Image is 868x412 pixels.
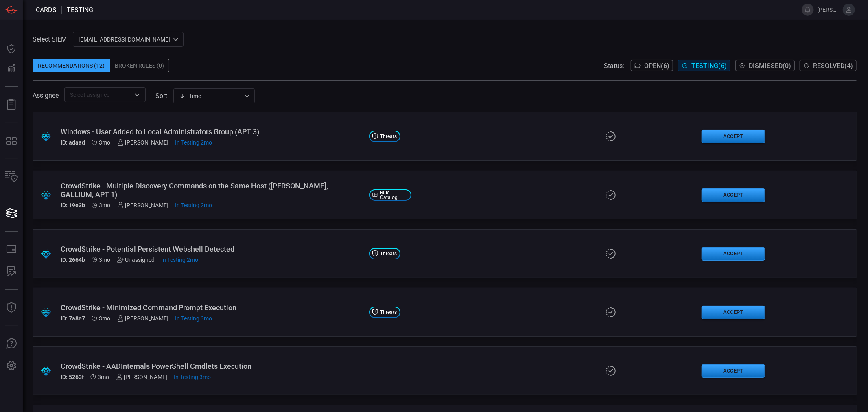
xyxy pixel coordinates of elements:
button: Preferences [2,356,21,376]
span: Threats [380,251,397,256]
button: Dismissed(0) [735,60,795,71]
label: Select SIEM [33,35,67,43]
button: Inventory [2,167,21,187]
button: Open [131,89,143,101]
button: Accept [702,188,765,202]
div: [PERSON_NAME] [116,374,168,380]
span: Jul 07, 2025 9:07 PM [174,374,211,380]
button: MITRE - Detection Posture [2,131,21,151]
button: Rule Catalog [2,240,21,259]
span: Jul 23, 2025 2:18 AM [162,256,199,263]
div: CrowdStrike - AADInternals PowerShell Cmdlets Execution [61,362,363,370]
h5: ID: 5263f [61,374,84,380]
span: Jul 17, 2025 7:07 PM [99,202,111,208]
div: [PERSON_NAME] [117,139,169,146]
input: Select assignee [67,90,130,100]
h5: ID: 2664b [61,256,85,263]
button: Accept [702,364,765,378]
div: [PERSON_NAME] [117,202,169,208]
span: Status: [604,62,624,70]
div: CrowdStrike - Minimized Command Prompt Execution [61,303,363,312]
span: Jul 17, 2025 7:06 PM [99,256,111,263]
span: Cards [36,6,57,14]
div: [PERSON_NAME] [117,315,169,322]
button: Detections [2,59,21,78]
span: testing [67,6,93,14]
span: Testing ( 6 ) [691,62,727,70]
button: Testing(6) [678,60,730,71]
button: Accept [702,247,765,261]
div: Unassigned [117,256,155,263]
button: Accept [702,130,765,143]
span: Jul 17, 2025 7:07 PM [99,139,111,146]
h5: ID: 19e3b [61,202,85,208]
span: Open ( 6 ) [644,62,669,70]
span: Assignee [33,92,59,99]
button: ALERT ANALYSIS [2,262,21,281]
span: Threats [380,134,397,139]
span: Jul 22, 2025 12:47 AM [175,139,212,146]
div: CrowdStrike - Multiple Discovery Commands on the Same Host (Turla, GALLIUM, APT 1) [61,182,363,199]
button: Accept [702,306,765,319]
button: Resolved(4) [800,60,857,71]
span: Jul 25, 2025 12:37 AM [175,202,212,208]
div: Time [179,92,242,100]
h5: ID: 7a8e7 [61,315,85,322]
label: sort [155,92,167,100]
button: Cards [2,204,21,223]
button: Reports [2,95,21,114]
div: CrowdStrike - Potential Persistent Webshell Detected [61,245,363,253]
button: Open(6) [631,60,673,71]
button: Dashboard [2,39,21,59]
div: Broken Rules (0) [110,59,169,72]
span: [PERSON_NAME].jadhav [817,7,840,13]
span: Jul 09, 2025 1:38 PM [99,315,111,322]
span: Rule Catalog [380,190,408,200]
div: Recommendations (12) [33,59,110,72]
span: Resolved ( 4 ) [813,62,853,70]
span: Dismissed ( 0 ) [749,62,791,70]
h5: ID: adaad [61,139,85,146]
button: Ask Us A Question [2,334,21,354]
div: Windows - User Added to Local Administrators Group (APT 3) [61,127,363,136]
button: Threat Intelligence [2,298,21,318]
span: Threats [380,310,397,315]
span: Jul 15, 2025 6:37 PM [175,315,212,322]
span: Jul 02, 2025 12:23 PM [98,374,109,380]
p: [EMAIL_ADDRESS][DOMAIN_NAME] [79,35,171,44]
